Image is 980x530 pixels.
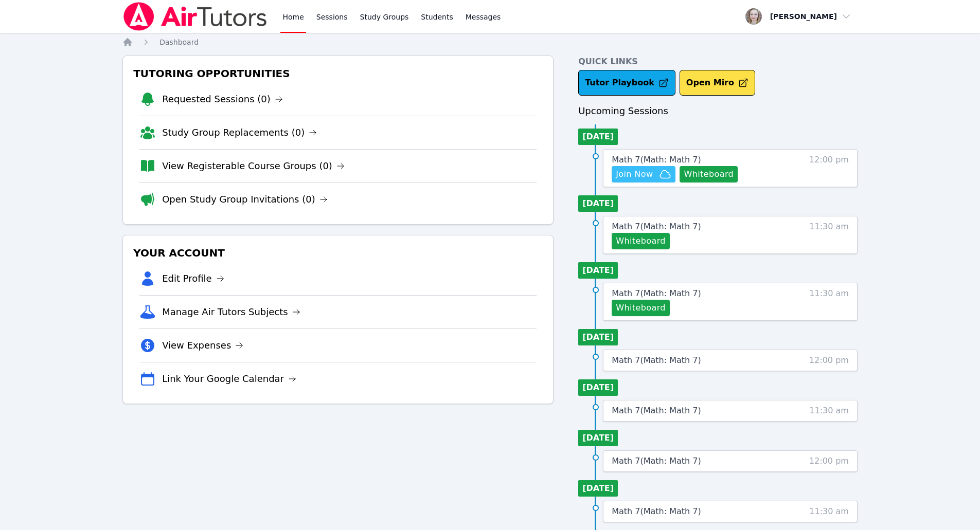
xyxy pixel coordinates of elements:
[578,129,618,145] li: [DATE]
[612,221,701,233] a: Math 7(Math: Math 7)
[612,406,701,415] span: Math 7 ( Math: Math 7 )
[612,154,701,166] a: Math 7(Math: Math 7)
[612,455,701,467] a: Math 7(Math: Math 7)
[131,64,545,83] h3: Tutoring Opportunities
[578,104,858,118] h3: Upcoming Sessions
[162,271,224,286] a: Edit Profile
[159,38,199,46] span: Dashboard
[809,221,849,249] span: 11:30 am
[612,288,701,298] span: Math 7 ( Math: Math 7 )
[578,195,618,212] li: [DATE]
[578,430,618,446] li: [DATE]
[466,12,501,22] span: Messages
[162,92,283,106] a: Requested Sessions (0)
[809,287,849,316] span: 11:30 am
[612,456,701,466] span: Math 7 ( Math: Math 7 )
[612,354,701,367] a: Math 7(Math: Math 7)
[131,244,545,262] h3: Your Account
[578,56,858,68] h4: Quick Links
[612,287,701,300] a: Math 7(Math: Math 7)
[612,222,701,231] span: Math 7 ( Math: Math 7 )
[809,405,849,417] span: 11:30 am
[578,480,618,497] li: [DATE]
[162,125,317,140] a: Study Group Replacements (0)
[809,154,849,182] span: 12:00 pm
[612,233,670,249] button: Whiteboard
[612,300,670,316] button: Whiteboard
[122,2,268,31] img: Air Tutors
[809,354,849,367] span: 12:00 pm
[612,405,701,417] a: Math 7(Math: Math 7)
[162,372,296,386] a: Link Your Google Calendar
[122,37,858,47] nav: Breadcrumb
[578,262,618,279] li: [DATE]
[612,166,675,182] button: Join Now
[612,355,701,365] span: Math 7 ( Math: Math 7 )
[162,159,345,173] a: View Registerable Course Groups (0)
[162,338,243,353] a: View Expenses
[578,379,618,396] li: [DATE]
[680,166,738,182] button: Whiteboard
[578,70,675,96] a: Tutor Playbook
[612,506,701,516] span: Math 7 ( Math: Math 7 )
[616,168,653,180] span: Join Now
[809,505,849,518] span: 11:30 am
[612,505,701,518] a: Math 7(Math: Math 7)
[159,37,199,47] a: Dashboard
[680,70,755,96] button: Open Miro
[578,329,618,345] li: [DATE]
[162,305,300,319] a: Manage Air Tutors Subjects
[162,192,328,207] a: Open Study Group Invitations (0)
[809,455,849,467] span: 12:00 pm
[612,155,701,165] span: Math 7 ( Math: Math 7 )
